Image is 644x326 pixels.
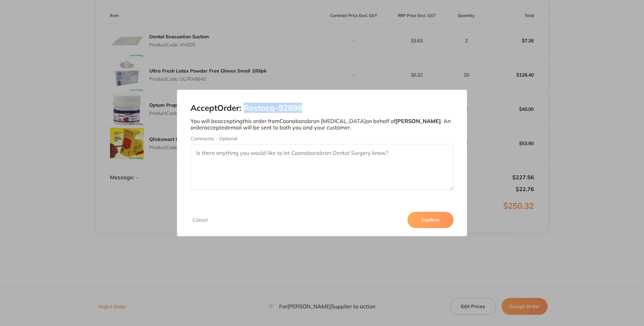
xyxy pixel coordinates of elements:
button: Confirm [407,212,453,228]
label: Comments - Optional [191,136,453,141]
button: Cancel [191,217,209,223]
b: [PERSON_NAME] [395,118,441,124]
h2: Accept Order: Restocq- 92898 [191,103,453,113]
p: You will be accepting this order from Coonabarabran [MEDICAL_DATA] on behalf of . An order accept... [191,118,453,130]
